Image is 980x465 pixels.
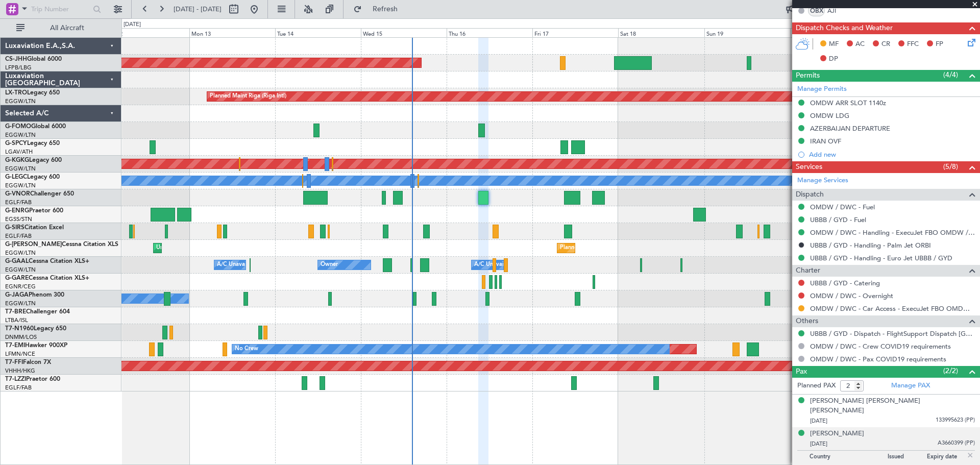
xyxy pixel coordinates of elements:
[5,131,36,139] a: EGGW/LTN
[5,283,36,290] a: EGNR/CEG
[796,366,807,378] span: Pax
[5,225,64,231] a: G-SIRSCitation Excel
[810,279,880,287] a: UBBB / GYD - Catering
[11,20,111,36] button: All Aircraft
[5,384,32,391] a: EGLF/FAB
[796,161,822,173] span: Services
[5,97,36,105] a: EGGW/LTN
[810,342,951,351] a: OMDW / DWC - Crew COVID19 requirements
[943,69,958,80] span: (4/4)
[5,367,35,375] a: VHHH/HKG
[810,417,827,425] span: [DATE]
[5,249,36,257] a: EGGW/LTN
[907,39,919,50] span: FFC
[797,381,836,391] label: Planned PAX
[349,1,410,17] button: Refresh
[532,28,618,37] div: Fri 17
[810,111,849,120] div: OMDW LDG
[704,28,790,37] div: Sun 19
[796,315,818,327] span: Others
[810,453,888,463] p: Country
[5,232,32,240] a: EGLF/FAB
[810,228,975,237] a: OMDW / DWC - Handling - ExecuJet FBO OMDW / DWC
[5,199,32,206] a: EGLF/FAB
[943,365,958,376] span: (2/2)
[560,240,721,256] div: Planned Maint [GEOGRAPHIC_DATA] ([GEOGRAPHIC_DATA])
[5,376,60,382] a: T7-LZZIPraetor 600
[5,90,27,96] span: LX-TRO
[5,174,60,180] a: G-LEGCLegacy 600
[797,176,848,186] a: Manage Services
[5,275,89,281] a: G-GARECessna Citation XLS+
[810,329,975,338] a: UBBB / GYD - Dispatch - FlightSupport Dispatch [GEOGRAPHIC_DATA]
[796,22,893,34] span: Dispatch Checks and Weather
[810,99,886,107] div: OMDW ARR SLOT 1140z
[855,39,865,50] span: AC
[5,208,29,214] span: G-ENRG
[796,189,824,201] span: Dispatch
[5,140,60,146] a: G-SPCYLegacy 650
[5,275,29,281] span: G-GARE
[361,28,447,37] div: Wed 15
[5,342,67,349] a: T7-EMIHawker 900XP
[810,440,827,448] span: [DATE]
[5,326,34,332] span: T7-N1960
[5,64,32,71] a: LFPB/LBG
[174,5,222,14] span: [DATE] - [DATE]
[5,140,27,146] span: G-SPCY
[5,56,27,62] span: CS-JHH
[808,5,825,16] div: OBX
[5,326,66,332] a: T7-N1960Legacy 650
[5,225,24,231] span: G-SIRS
[5,182,36,189] a: EGGW/LTN
[809,150,975,159] div: Add new
[810,124,890,133] div: AZERBAIJAN DEPARTURE
[5,376,26,382] span: T7-LZZI
[5,292,29,298] span: G-JAGA
[5,333,37,341] a: DNMM/LOS
[5,266,36,274] a: EGGW/LTN
[5,241,62,248] span: G-[PERSON_NAME]
[5,359,51,365] a: T7-FFIFalcon 7X
[5,208,63,214] a: G-ENRGPraetor 600
[810,355,946,363] a: OMDW / DWC - Pax COVID19 requirements
[810,203,875,211] a: OMDW / DWC - Fuel
[5,191,74,197] a: G-VNORChallenger 650
[796,265,820,277] span: Charter
[5,90,60,96] a: LX-TROLegacy 650
[888,453,927,463] p: Issued
[124,20,141,29] div: [DATE]
[474,257,517,273] div: A/C Unavailable
[5,342,25,349] span: T7-EMI
[618,28,704,37] div: Sat 18
[796,70,820,82] span: Permits
[827,6,850,15] a: AJI
[5,241,118,248] a: G-[PERSON_NAME]Cessna Citation XLS
[5,148,33,156] a: LGAV/ATH
[810,241,931,250] a: UBBB / GYD - Handling - Palm Jet ORBI
[5,309,70,315] a: T7-BREChallenger 604
[5,258,89,264] a: G-GAALCessna Citation XLS+
[5,359,23,365] span: T7-FFI
[189,28,275,37] div: Mon 13
[235,341,258,357] div: No Crew
[5,157,62,163] a: G-KGKGLegacy 600
[810,304,975,313] a: OMDW / DWC - Car Access - ExecuJet FBO OMDW / DWC
[5,309,26,315] span: T7-BRE
[5,124,31,130] span: G-FOMO
[5,316,28,324] a: LTBA/ISL
[5,350,35,358] a: LFMN/NCE
[938,439,975,448] span: A3660399 (PP)
[797,84,847,94] a: Manage Permits
[5,215,32,223] a: EGSS/STN
[936,416,975,425] span: 133995623 (PP)
[5,124,66,130] a: G-FOMOGlobal 6000
[210,89,286,104] div: Planned Maint Riga (Riga Intl)
[810,291,893,300] a: OMDW / DWC - Overnight
[829,39,839,50] span: MF
[5,292,64,298] a: G-JAGAPhenom 300
[364,6,407,13] span: Refresh
[104,28,189,37] div: Sun 12
[156,240,324,256] div: Unplanned Maint [GEOGRAPHIC_DATA] ([GEOGRAPHIC_DATA])
[321,257,338,273] div: Owner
